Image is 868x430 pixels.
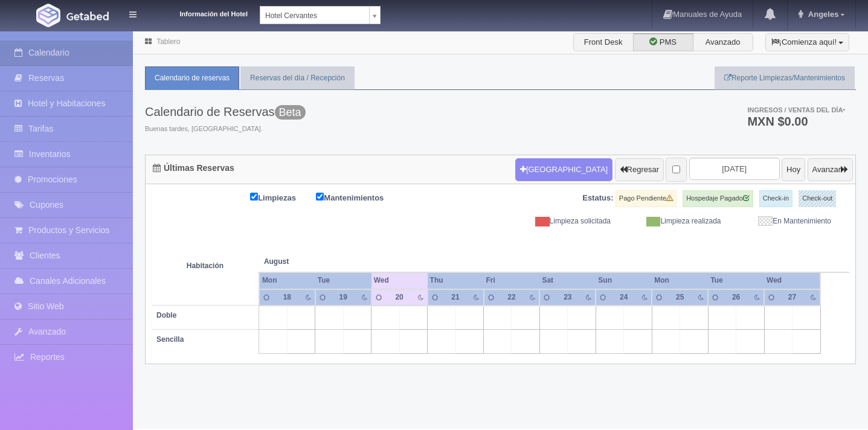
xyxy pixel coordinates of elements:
[250,193,258,201] input: Limpiezas
[145,66,239,90] a: Calendario de reservas
[264,257,367,267] span: August
[503,292,520,303] div: 22
[652,272,708,289] th: Mon
[316,190,402,204] label: Mantenimientos
[799,190,836,207] label: Check-out
[259,272,315,289] th: Mon
[693,33,753,51] label: Avanzado
[156,37,180,46] a: Tablero
[260,6,381,24] a: Hotel Cervantes
[759,190,792,207] label: Check-in
[559,292,576,303] div: 23
[616,292,632,303] div: 24
[428,272,484,289] th: Thu
[275,105,306,120] span: Beta
[315,272,371,289] th: Tue
[187,262,223,270] strong: Habitación
[808,158,853,181] button: Avanzar
[784,292,801,303] div: 27
[153,164,234,173] h4: Últimas Reservas
[765,33,849,51] button: ¡Comienza aquí!
[265,7,364,25] span: Hotel Cervantes
[145,124,306,134] span: Buenas tardes, [GEOGRAPHIC_DATA].
[715,66,855,90] a: Reporte Limpiezas/Mantenimientos
[764,272,820,289] th: Wed
[582,193,613,204] label: Estatus:
[672,292,689,303] div: 25
[145,105,306,118] h3: Calendario de Reservas
[156,311,176,319] b: Doble
[633,33,693,51] label: PMS
[573,33,634,51] label: Front Desk
[730,216,841,226] div: En Mantenimiento
[66,11,109,21] img: Getabed
[805,10,839,19] span: Angeles
[615,158,664,181] button: Regresar
[391,292,408,303] div: 20
[151,6,248,19] dt: Información del Hotel
[335,292,352,303] div: 19
[240,66,355,90] a: Reservas del día / Recepción
[36,4,60,27] img: Getabed
[316,193,324,201] input: Mantenimientos
[683,190,753,207] label: Hospedaje Pagado
[747,106,845,114] span: Ingresos / Ventas del día
[371,272,428,289] th: Wed
[539,272,596,289] th: Sat
[728,292,745,303] div: 26
[596,272,652,289] th: Sun
[156,335,184,344] b: Sencilla
[484,272,540,289] th: Fri
[747,115,845,127] h3: MXN $0.00
[510,216,620,226] div: Limpieza solicitada
[782,158,805,181] button: Hoy
[447,292,464,303] div: 21
[708,272,764,289] th: Tue
[515,158,612,181] button: [GEOGRAPHIC_DATA]
[250,190,314,204] label: Limpiezas
[620,216,730,226] div: Limpieza realizada
[616,190,677,207] label: Pago Pendiente
[279,292,296,303] div: 18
